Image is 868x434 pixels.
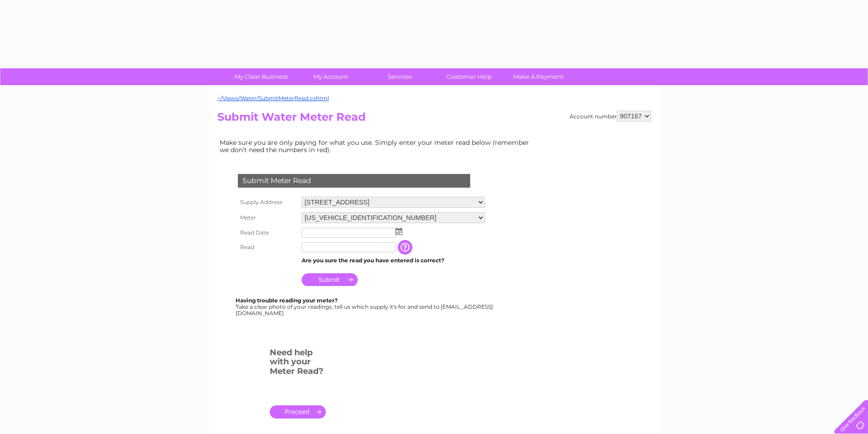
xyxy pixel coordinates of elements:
[236,297,494,316] div: Take a clear photo of your readings, tell us which supply it's for and send to [EMAIL_ADDRESS][DO...
[299,255,487,266] td: Are you sure the read you have entered is correct?
[270,405,326,419] a: .
[398,240,414,255] input: Information
[270,346,326,381] h3: Need help with your Meter Read?
[570,111,651,122] div: Account number
[217,95,329,102] a: ~/Views/Water/SubmitMeterRead.cshtml
[236,194,299,210] th: Supply Address
[236,297,338,304] b: Having trouble reading your meter?
[236,240,299,255] th: Read
[217,137,536,156] td: Make sure you are only paying for what you use. Simply enter your meter read below (remember we d...
[217,111,651,128] h2: Submit Water Meter Read
[224,68,299,85] a: My Clear Business
[501,68,576,85] a: Make A Payment
[302,273,358,286] input: Submit
[362,68,437,85] a: Services
[293,68,368,85] a: My Account
[236,225,299,240] th: Read Date
[238,174,470,188] div: Submit Meter Read
[236,210,299,225] th: Meter
[395,228,402,235] img: ...
[431,68,507,85] a: Customer Help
